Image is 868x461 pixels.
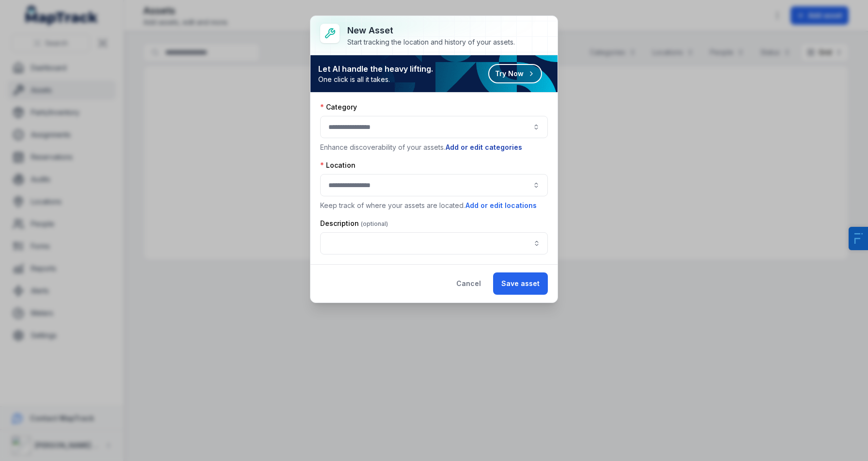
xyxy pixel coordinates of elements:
input: asset-add:description-label [320,232,548,254]
p: Enhance discoverability of your assets. [320,142,548,153]
label: Description [320,219,388,228]
p: Keep track of where your assets are located. [320,200,548,211]
label: Category [320,102,357,112]
h3: New asset [347,24,515,37]
button: Add or edit categories [445,142,523,153]
button: Try Now [488,64,542,83]
label: Location [320,160,356,170]
span: One click is all it takes. [318,75,433,84]
strong: Let AI handle the heavy lifting. [318,63,433,75]
button: Save asset [493,272,548,295]
button: Add or edit locations [465,200,537,211]
button: Cancel [448,272,489,295]
div: Start tracking the location and history of your assets. [347,37,515,47]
